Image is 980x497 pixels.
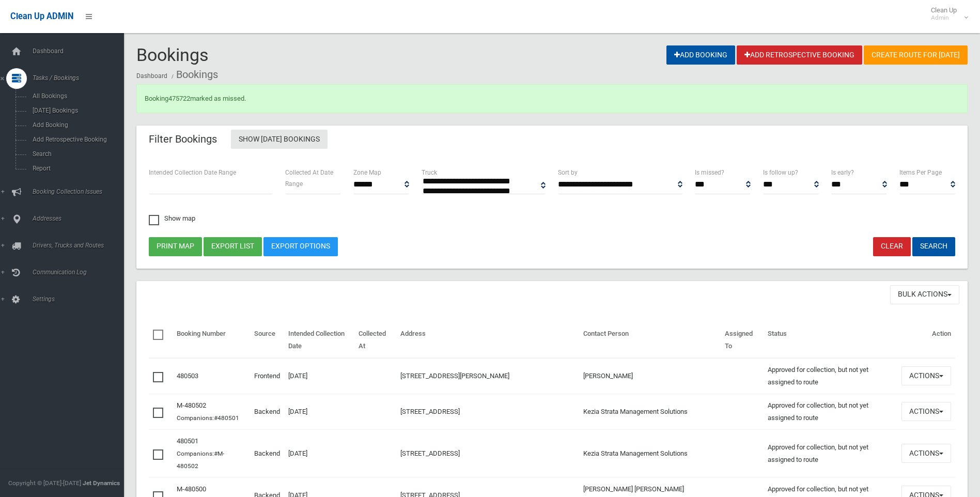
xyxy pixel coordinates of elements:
[29,48,132,55] span: Dashboard
[8,479,81,487] span: Copyright © [DATE]-[DATE]
[169,65,218,84] li: Bookings
[136,72,167,80] a: Dashboard
[737,45,862,65] a: Add Retrospective Booking
[177,437,198,445] a: 480501
[177,414,241,422] small: Companions:
[29,242,132,249] span: Drivers, Trucks and Routes
[354,322,396,358] th: Collected At
[29,107,123,114] span: [DATE] Bookings
[29,269,132,276] span: Communication Log
[400,408,460,415] a: [STREET_ADDRESS]
[177,372,198,380] a: 480503
[284,394,354,429] td: [DATE]
[579,394,721,429] td: Kezia Strata Management Solutions
[83,479,120,487] strong: Jet Dynamics
[250,429,284,477] td: Backend
[764,429,897,477] td: Approved for collection, but not yet assigned to route
[931,14,957,22] small: Admin
[666,45,735,65] a: Add Booking
[149,215,195,222] span: Show map
[29,296,132,303] span: Settings
[284,358,354,394] td: [DATE]
[764,394,897,429] td: Approved for collection, but not yet assigned to route
[901,444,951,463] button: Actions
[901,366,951,385] button: Actions
[864,45,968,65] a: Create route for [DATE]
[400,449,460,457] a: [STREET_ADDRESS]
[29,92,123,100] span: All Bookings
[10,11,73,21] span: Clean Up ADMIN
[168,95,190,102] a: 475722
[149,237,202,256] button: Print map
[250,322,284,358] th: Source
[29,215,132,222] span: Addresses
[250,394,284,429] td: Backend
[29,165,123,172] span: Report
[422,167,437,178] label: Truck
[579,429,721,477] td: Kezia Strata Management Solutions
[29,150,123,158] span: Search
[897,322,955,358] th: Action
[231,130,328,149] a: Show [DATE] Bookings
[177,450,224,470] a: #M-480502
[250,358,284,394] td: Frontend
[721,322,764,358] th: Assigned To
[177,485,206,493] a: M-480500
[136,129,229,149] header: Filter Bookings
[204,237,262,256] button: Export list
[177,450,224,470] small: Companions:
[873,237,911,256] a: Clear
[926,6,967,22] span: Clean Up
[177,401,206,409] a: M-480502
[396,322,579,358] th: Address
[579,358,721,394] td: [PERSON_NAME]
[400,372,509,380] a: [STREET_ADDRESS][PERSON_NAME]
[136,44,209,65] span: Bookings
[764,358,897,394] td: Approved for collection, but not yet assigned to route
[29,188,132,195] span: Booking Collection Issues
[29,121,123,129] span: Add Booking
[764,322,897,358] th: Status
[579,322,721,358] th: Contact Person
[901,402,951,421] button: Actions
[284,429,354,477] td: [DATE]
[173,322,250,358] th: Booking Number
[284,322,354,358] th: Intended Collection Date
[263,237,338,256] a: Export Options
[29,74,132,82] span: Tasks / Bookings
[214,414,239,422] a: #480501
[136,84,968,113] div: Booking marked as missed.
[912,237,955,256] button: Search
[29,136,123,143] span: Add Retrospective Booking
[890,285,959,304] button: Bulk Actions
